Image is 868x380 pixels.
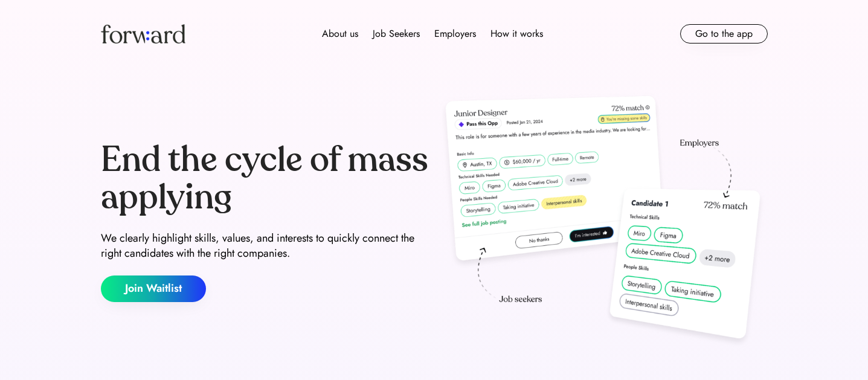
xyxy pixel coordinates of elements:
img: Forward logo [101,24,185,43]
div: Job Seekers [373,27,420,41]
div: How it works [490,27,543,41]
div: About us [322,27,358,41]
button: Join Waitlist [101,275,206,302]
div: Employers [434,27,476,41]
button: Go to the app [680,24,768,43]
img: hero-image.png [439,92,768,352]
div: We clearly highlight skills, values, and interests to quickly connect the right candidates with t... [101,231,429,261]
div: End the cycle of mass applying [101,141,429,216]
